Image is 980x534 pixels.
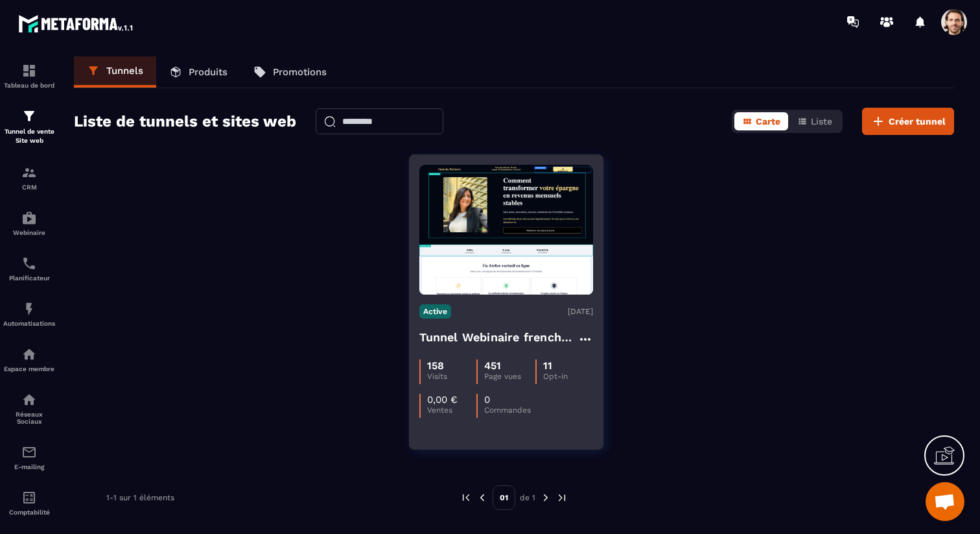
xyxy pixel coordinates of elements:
img: formation [21,63,37,79]
img: accountant [21,490,37,505]
img: automations [21,301,37,317]
button: Créer tunnel [862,108,954,135]
button: Carte [734,112,788,130]
img: email [21,444,37,460]
span: Liste [811,116,832,127]
a: automationsautomationsAutomatisations [3,291,55,337]
img: logo [18,12,135,35]
a: social-networksocial-networkRéseaux Sociaux [3,382,55,435]
a: emailemailE-mailing [3,435,55,480]
img: social-network [21,392,37,407]
img: image [419,165,593,295]
div: Ouvrir le chat [926,482,964,521]
img: prev [460,492,472,504]
p: Tunnels [106,65,143,77]
p: Réseaux Sociaux [3,411,55,425]
p: Webinaire [3,229,55,236]
a: automationsautomationsWebinaire [3,200,55,246]
p: Promotions [273,66,327,78]
span: Carte [756,116,780,127]
img: automations [21,210,37,226]
a: Promotions [240,56,340,88]
p: 1-1 sur 1 éléments [106,493,174,502]
a: schedulerschedulerPlanificateur [3,246,55,291]
p: Automatisations [3,320,55,327]
img: formation [21,108,37,124]
p: 451 [484,359,501,372]
p: Visits [427,372,476,381]
p: Tunnel de vente Site web [3,127,55,145]
p: 11 [543,359,552,372]
p: 0 [484,394,490,406]
img: automations [21,346,37,362]
p: Comptabilité [3,509,55,516]
button: Liste [789,112,840,130]
p: Page vues [484,372,535,381]
p: Espace membre [3,365,55,372]
p: Tableau de bord [3,82,55,89]
span: Créer tunnel [889,115,946,128]
img: next [540,492,552,504]
p: 158 [427,359,444,372]
p: Commandes [484,406,533,415]
p: 01 [493,485,515,510]
p: E-mailing [3,463,55,470]
p: Ventes [427,406,476,415]
p: CRM [3,184,55,191]
p: de 1 [520,492,535,503]
img: prev [476,492,488,504]
a: formationformationCRM [3,155,55,200]
a: accountantaccountantComptabilité [3,480,55,526]
a: formationformationTableau de bord [3,53,55,99]
p: Active [419,304,451,319]
img: scheduler [21,256,37,271]
img: next [556,492,568,504]
h2: Liste de tunnels et sites web [74,108,296,134]
p: Opt-in [543,372,592,381]
a: Tunnels [74,56,156,88]
a: automationsautomationsEspace membre [3,337,55,382]
a: formationformationTunnel de vente Site web [3,99,55,155]
a: Produits [156,56,240,88]
img: formation [21,165,37,180]
p: Produits [189,66,227,78]
h4: Tunnel Webinaire frenchy partners [419,328,577,346]
p: Planificateur [3,274,55,282]
p: [DATE] [568,307,593,316]
p: 0,00 € [427,394,458,406]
